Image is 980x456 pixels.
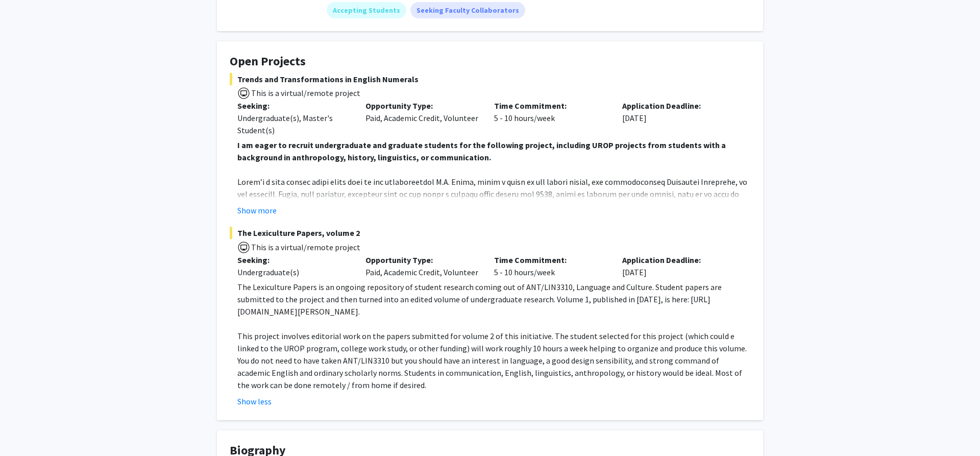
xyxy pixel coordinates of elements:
iframe: Chat [8,410,43,448]
p: Seeking: [237,100,350,112]
p: Opportunity Type: [365,254,478,266]
div: Undergraduate(s) [237,266,350,278]
p: Opportunity Type: [365,100,478,112]
div: [DATE] [615,254,743,278]
div: 5 - 10 hours/week [486,254,615,278]
span: The Lexiculture Papers, volume 2 [230,227,750,239]
p: Seeking: [237,254,350,266]
div: Undergraduate(s), Master's Student(s) [237,112,350,136]
button: Show less [237,395,272,407]
div: Paid, Academic Credit, Volunteer [358,254,486,278]
span: Trends and Transformations in English Numerals [230,73,750,85]
h4: Open Projects [230,54,750,69]
p: Time Commitment: [494,254,607,266]
button: Show more [237,204,277,217]
span: This is a virtual/remote project [250,88,360,98]
mat-chip: Accepting Students [327,2,406,18]
div: 5 - 10 hours/week [486,100,615,136]
p: Time Commitment: [494,100,607,112]
div: Paid, Academic Credit, Volunteer [358,100,486,136]
p: Application Deadline: [622,254,735,266]
strong: I am eager to recruit undergraduate and graduate students for the following project, including UR... [237,140,726,162]
p: Application Deadline: [622,100,735,112]
p: The Lexiculture Papers is an ongoing repository of student research coming out of ANT/LIN3310, La... [237,281,750,318]
p: This project involves editorial work on the papers submitted for volume 2 of this initiative. The... [237,330,750,391]
span: This is a virtual/remote project [250,242,360,252]
mat-chip: Seeking Faculty Collaborators [410,2,525,18]
div: [DATE] [615,100,743,136]
p: Lorem’i d sita consec adipi elits doei te inc utlaboreetdol M.A. Enima, minim v quisn ex ull labo... [237,176,750,261]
